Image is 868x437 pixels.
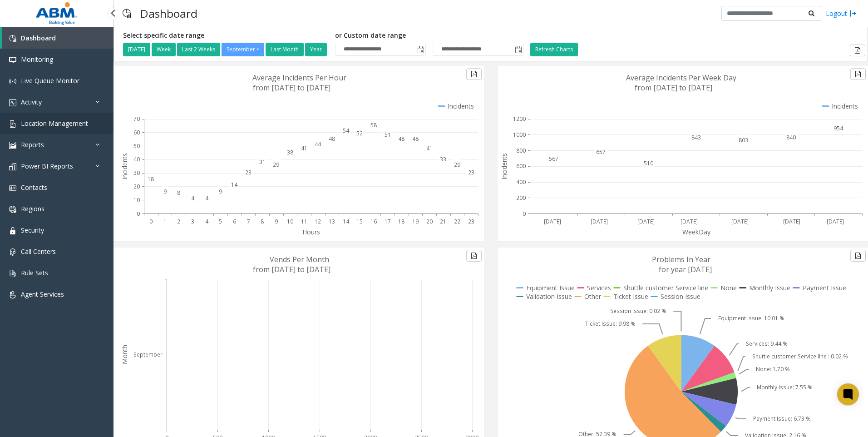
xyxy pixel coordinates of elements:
[9,291,16,298] img: 'icon'
[9,270,16,277] img: 'icon'
[454,218,460,225] text: 22
[426,218,433,225] text: 20
[123,43,150,56] button: [DATE]
[252,73,346,83] text: Average Incidents Per Hour
[275,218,278,225] text: 9
[426,144,433,152] text: 41
[585,320,636,328] text: Ticket Issue: 9.98 %
[329,135,335,143] text: 48
[133,351,163,358] text: September
[163,188,167,195] text: 9
[21,98,42,106] span: Activity
[136,2,202,25] h3: Dashboard
[827,218,844,225] text: [DATE]
[123,2,131,25] img: pageIcon
[370,121,377,129] text: 58
[516,194,526,202] text: 200
[530,43,578,56] button: Refresh Charts
[644,159,653,167] text: 510
[9,35,16,42] img: 'icon'
[133,142,140,150] text: 50
[287,149,293,156] text: 38
[356,218,363,225] text: 15
[2,27,113,49] a: Dashboard
[9,227,16,234] img: 'icon'
[305,43,327,56] button: Year
[635,83,712,93] text: from [DATE] to [DATE]
[191,194,195,202] text: 4
[21,226,44,234] span: Security
[120,345,129,364] text: Month
[177,43,220,56] button: Last 2 Weeks
[247,218,250,225] text: 7
[21,247,56,256] span: Call Centers
[626,73,736,83] text: Average Incidents Per Week Day
[21,290,64,298] span: Agent Services
[191,218,194,225] text: 3
[261,218,264,225] text: 8
[231,181,238,189] text: 14
[9,78,16,85] img: 'icon'
[343,127,350,134] text: 54
[412,218,419,225] text: 19
[9,248,16,256] img: 'icon'
[513,43,523,56] span: Toggle popup
[301,218,307,225] text: 11
[591,218,608,225] text: [DATE]
[783,218,800,225] text: [DATE]
[681,218,698,225] text: [DATE]
[398,135,404,143] text: 48
[833,124,843,132] text: 954
[315,140,321,148] text: 44
[9,56,16,64] img: 'icon'
[9,163,16,170] img: 'icon'
[516,162,526,170] text: 600
[133,183,140,190] text: 20
[21,55,53,64] span: Monitoring
[21,162,73,170] span: Power BI Reports
[21,34,56,42] span: Dashboard
[21,183,47,192] span: Contacts
[468,218,474,225] text: 23
[468,169,474,176] text: 23
[329,218,335,225] text: 13
[385,218,391,225] text: 17
[500,153,508,179] text: Incidents
[133,115,140,123] text: 70
[259,158,266,166] text: 31
[120,153,129,179] text: Incidents
[21,119,88,128] span: Location Management
[222,43,264,56] button: September
[123,32,328,40] h5: Select specific date range
[850,45,865,56] button: Export to pdf
[315,218,321,225] text: 12
[691,134,701,141] text: 843
[302,228,320,236] text: Hours
[177,218,180,225] text: 2
[786,134,796,141] text: 840
[137,210,140,218] text: 0
[133,155,140,163] text: 40
[753,415,811,422] text: Payment Issue: 6.73 %
[412,135,419,143] text: 48
[270,254,329,264] text: Vends Per Month
[149,218,153,225] text: 0
[253,83,330,93] text: from [DATE] to [DATE]
[466,250,482,262] button: Export to pdf
[849,9,857,18] img: logout
[513,131,526,139] text: 1000
[523,210,526,218] text: 0
[343,218,350,225] text: 14
[287,218,293,225] text: 10
[596,148,606,156] text: 657
[133,196,140,204] text: 10
[850,250,866,262] button: Export to pdf
[398,218,404,225] text: 18
[9,184,16,192] img: 'icon'
[466,68,482,80] button: Export to pdf
[718,314,784,322] text: Equipment Issue: 10.01 %
[245,169,252,176] text: 23
[544,218,561,225] text: [DATE]
[219,218,222,225] text: 5
[205,194,209,202] text: 4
